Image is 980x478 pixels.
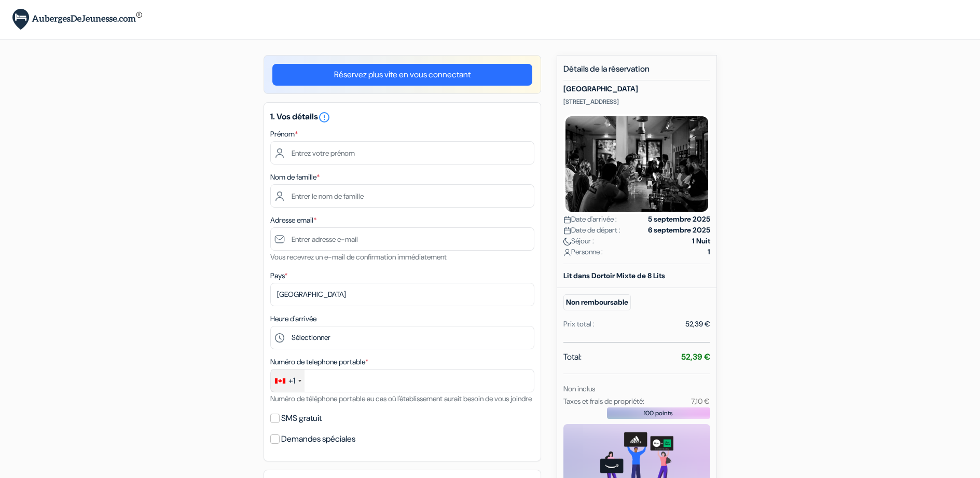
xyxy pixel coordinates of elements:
strong: 1 Nuit [692,236,710,247]
div: Prix total : [563,319,595,330]
span: Personne : [563,247,603,257]
small: Taxes et frais de propriété: [563,397,644,406]
span: Séjour : [563,236,594,247]
small: Numéro de téléphone portable au cas où l'établissement aurait besoin de vous joindre [270,394,532,403]
h5: 1. Vos détails [270,111,534,124]
i: error_outline [318,111,330,124]
img: calendar.svg [563,216,571,224]
img: moon.svg [563,238,571,245]
h5: [GEOGRAPHIC_DATA] [563,85,710,93]
small: Non remboursable [563,294,631,310]
input: Entrer adresse e-mail [270,227,534,251]
small: Non inclus [563,384,595,393]
span: Total: [563,351,582,363]
span: 100 points [644,408,673,418]
strong: 1 [708,247,710,257]
label: Pays [270,270,287,281]
label: Nom de famille [270,172,320,183]
label: Numéro de telephone portable [270,357,368,367]
h5: Détails de la réservation [563,64,710,80]
input: Entrer le nom de famille [270,184,534,208]
img: AubergesDeJeunesse.com [12,9,142,30]
strong: 6 septembre 2025 [648,225,710,236]
span: Date d'arrivée : [563,214,617,225]
span: Date de départ : [563,225,620,236]
label: Heure d'arrivée [270,313,316,324]
label: SMS gratuit [281,411,322,426]
img: user_icon.svg [563,249,571,256]
label: Prénom [270,129,298,140]
label: Demandes spéciales [281,432,355,446]
input: Entrez votre prénom [270,141,534,165]
strong: 52,39 € [681,351,710,362]
a: Réservez plus vite en vous connectant [272,64,532,86]
b: Lit dans Dortoir Mixte de 8 Lits [563,271,665,280]
p: [STREET_ADDRESS] [563,98,710,106]
a: error_outline [318,111,330,122]
div: 52,39 € [685,319,710,330]
div: Canada: +1 [271,370,305,392]
img: calendar.svg [563,227,571,235]
div: +1 [288,375,295,387]
small: 7,10 € [691,397,710,406]
strong: 5 septembre 2025 [648,214,710,225]
small: Vous recevrez un e-mail de confirmation immédiatement [270,252,447,262]
label: Adresse email [270,215,316,226]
